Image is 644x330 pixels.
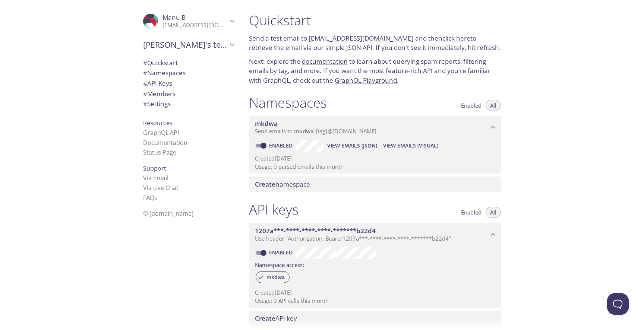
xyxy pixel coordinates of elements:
[143,128,179,137] a: GraphQL API
[249,34,501,53] p: Send a test email to and then to retrieve the email via our simple JSON API. If you don't see it ...
[335,76,397,85] a: GraphQL Playground
[255,119,278,128] span: mkdwa
[143,58,178,67] span: Quickstart
[137,35,240,54] div: Manu's team
[143,39,227,50] span: [PERSON_NAME]'s team
[255,180,310,188] span: namespace
[294,127,314,135] span: mkdwa
[137,68,240,78] div: Namespaces
[137,9,240,34] div: Manu B
[143,99,171,108] span: Settings
[143,89,147,98] span: #
[143,148,176,156] a: Status Page
[143,99,147,108] span: #
[143,184,179,192] a: Via Live Chat
[249,57,501,85] p: Next: explore the to learn about querying spam reports, filtering emails by tag, and more. If you...
[143,89,176,98] span: Members
[137,99,240,109] div: Team Settings
[255,155,495,162] p: Created [DATE]
[249,116,501,139] div: mkdwa namespace
[249,12,501,29] h1: Quickstart
[457,207,486,218] button: Enabled
[143,164,166,172] span: Support
[380,140,441,152] button: View Emails (Visual)
[262,274,289,280] span: mkdwa
[255,180,275,188] span: Create
[137,58,240,68] div: Quickstart
[162,22,227,29] p: [EMAIL_ADDRESS][DOMAIN_NAME]
[302,57,348,66] a: documentation
[143,174,168,182] a: Via Email
[249,94,327,111] h1: Namespaces
[143,139,187,147] a: Documentation
[442,34,470,42] a: click here
[143,69,186,77] span: Namespaces
[143,69,147,77] span: #
[249,177,501,192] div: Create namespace
[143,119,173,127] span: Resources
[607,293,629,315] iframe: Help Scout Beacon - Open
[383,141,438,150] span: View Emails (Visual)
[143,58,147,67] span: #
[143,209,193,218] span: © [DOMAIN_NAME]
[255,259,304,270] label: Namespace access:
[143,79,147,88] span: #
[143,194,157,202] a: FAQ
[268,249,296,256] a: Enabled
[255,163,495,171] p: Usage: 0 parsed emails this month
[255,297,495,305] p: Usage: 0 API calls this month
[255,289,495,296] p: Created [DATE]
[154,194,157,202] span: s
[162,13,186,22] span: Manu B
[249,201,299,218] h1: API keys
[486,100,501,111] button: All
[249,311,501,326] div: Create API Key
[143,79,172,88] span: API Keys
[137,78,240,89] div: API Keys
[327,141,377,150] span: View Emails (JSON)
[137,89,240,99] div: Members
[255,127,376,135] span: Send emails to . {tag} @[DOMAIN_NAME]
[309,34,414,42] a: [EMAIL_ADDRESS][DOMAIN_NAME]
[256,271,290,283] div: mkdwa
[486,207,501,218] button: All
[324,140,380,152] button: View Emails (JSON)
[457,100,486,111] button: Enabled
[268,142,296,149] a: Enabled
